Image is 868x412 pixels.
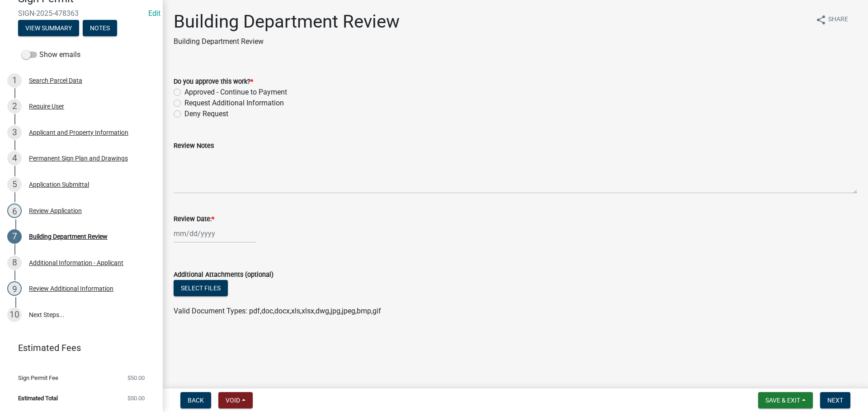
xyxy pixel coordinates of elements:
[127,375,145,381] span: $50.00
[18,375,58,381] span: Sign Permit Fee
[18,25,79,32] wm-modal-confirm: Summary
[174,11,400,33] h1: Building Department Review
[7,229,22,244] div: 7
[7,151,22,166] div: 4
[174,143,214,149] label: Review Notes
[808,11,855,28] button: shareShare
[148,9,160,18] wm-modal-confirm: Edit Application Number
[7,125,22,140] div: 3
[29,77,82,84] div: Search Parcel Data
[7,73,22,88] div: 1
[18,395,58,401] span: Estimated Total
[828,14,848,25] span: Share
[7,339,148,357] a: Estimated Fees
[22,49,80,60] label: Show emails
[7,99,22,114] div: 2
[18,9,145,18] span: SIGN-2025-478363
[174,36,400,47] p: Building Department Review
[18,20,79,36] button: View Summary
[184,87,287,98] label: Approved - Continue to Payment
[174,79,253,85] label: Do you approve this work?
[7,177,22,192] div: 5
[174,307,381,315] span: Valid Document Types: pdf,doc,docx,xls,xlsx,dwg,jpg,jpeg,bmp,gif
[816,14,826,25] i: share
[29,103,64,109] div: Require User
[218,392,253,408] button: Void
[127,395,145,401] span: $50.00
[827,397,843,404] span: Next
[83,25,117,32] wm-modal-confirm: Notes
[758,392,813,408] button: Save & Exit
[184,98,284,109] label: Request Additional Information
[83,20,117,36] button: Notes
[174,272,274,278] label: Additional Attachments (optional)
[184,109,228,119] label: Deny Request
[29,285,113,292] div: Review Additional Information
[29,260,123,266] div: Additional Information - Applicant
[820,392,850,408] button: Next
[29,208,82,214] div: Review Application
[7,256,22,270] div: 8
[188,397,204,404] span: Back
[174,224,256,243] input: mm/dd/yyyy
[180,392,211,408] button: Back
[174,216,214,223] label: Review Date:
[226,397,240,404] span: Void
[148,9,160,18] a: Edit
[765,397,800,404] span: Save & Exit
[7,281,22,296] div: 9
[29,181,89,188] div: Application Submittal
[29,155,128,161] div: Permanent Sign Plan and Drawings
[7,308,22,322] div: 10
[174,280,228,296] button: Select files
[29,129,128,136] div: Applicant and Property Information
[7,204,22,218] div: 6
[29,233,108,240] div: Building Department Review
